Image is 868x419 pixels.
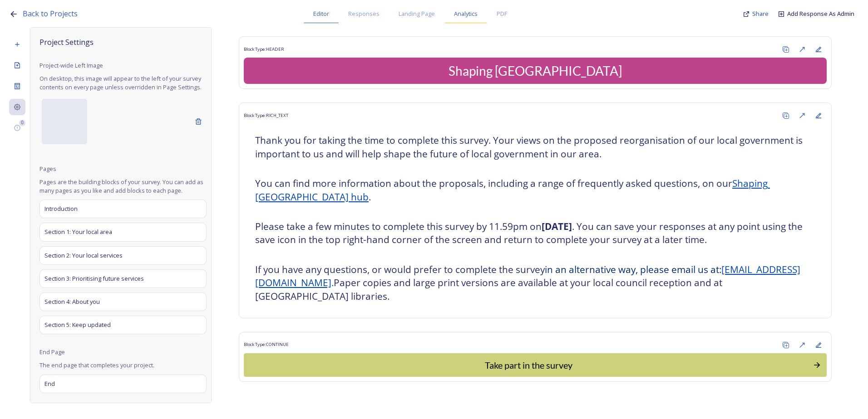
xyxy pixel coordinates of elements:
span: The end page that completes your project. [39,361,207,370]
div: Take part in the survey [249,358,808,372]
span: Landing Page [399,10,435,18]
span: Pages are the building blocks of your survey. You can add as many pages as you like and add block... [39,178,207,195]
span: Section 5: Keep updated [44,321,111,329]
span: End Page [39,348,65,356]
span: Responses [348,10,380,18]
h3: You can find more information about the proposals, including a range of frequently asked question... [255,177,815,204]
span: Back to Projects [23,9,78,19]
span: Section 1: Your local area [44,228,112,236]
span: Share [752,10,769,18]
span: Project-wide Left Image [39,61,103,70]
span: in an alternative way, please email us at: [545,263,721,276]
div: Shaping [GEOGRAPHIC_DATA] [247,61,823,80]
span: Section 2: Your local services [44,251,123,260]
a: [EMAIL_ADDRESS][DOMAIN_NAME] [255,263,800,289]
span: Project Settings [39,37,207,48]
span: End [44,380,55,388]
a: Back to Projects [23,8,78,19]
span: Block Type: HEADER [244,46,284,53]
span: Introduction [44,205,78,213]
span: Analytics [454,10,478,18]
span: Section 4: About you [44,297,100,306]
a: Shaping [GEOGRAPHIC_DATA] hub [255,177,770,203]
h3: If you have any questions, or would prefer to complete the survey Paper copies and large print ve... [255,263,815,303]
span: Editor [313,10,329,18]
button: Continue [244,353,827,377]
div: 0 [19,120,25,126]
span: Section 3: Prioritising future services [44,274,144,283]
span: Header [39,402,60,411]
h3: Thank you for taking the time to complete this survey. Your views on the proposed reorganisation ... [255,134,815,161]
span: . [331,276,334,289]
span: Pages [39,165,56,173]
span: PDF [497,10,507,18]
strong: [DATE] [542,220,572,233]
span: Block Type: CONTINUE [244,341,289,348]
span: Block Type: RICH_TEXT [244,112,288,119]
a: Add Response As Admin [787,10,854,18]
span: On desktop, this image will appear to the left of your survey contents on every page unless overr... [39,74,207,92]
h3: Please take a few minutes to complete this survey by 11.59pm on . You can save your responses at ... [255,220,815,247]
